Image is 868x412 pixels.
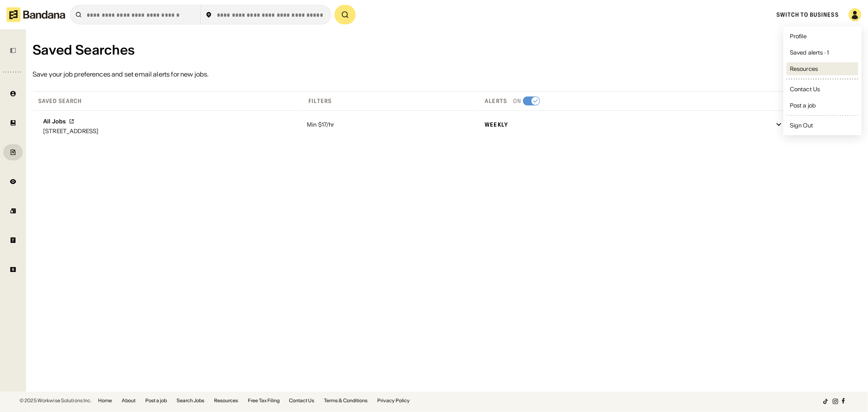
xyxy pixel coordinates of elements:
div: Alerts [478,97,507,105]
a: Contact Us [289,398,315,403]
div: Contact Us [790,86,820,92]
div: Saved Searches [33,42,855,58]
div: Profile [790,33,807,39]
a: Saved alerts · 1 [787,46,858,59]
a: Resources [787,62,858,75]
div: Sign Out [790,123,813,128]
div: Click toggle to sort descending [35,96,298,105]
a: Terms & Conditions [324,398,368,403]
div: Post a job [790,103,816,108]
a: Post a job [787,99,858,112]
div: Click toggle to sort descending [302,96,474,105]
div: Saved alerts · 1 [790,50,829,55]
div: Filters [302,97,332,105]
a: All Jobs[STREET_ADDRESS] [37,115,296,134]
div: Save your job preferences and set email alerts for new jobs. [33,71,855,77]
div: Min $17/hr [304,122,472,127]
a: Switch to Business [776,11,839,18]
a: Contact Us [787,83,858,96]
a: Resources [214,398,238,403]
a: Profile [787,30,858,43]
div: © 2025 Workwise Solutions Inc. [20,398,92,403]
a: Post a job [145,398,167,403]
img: Bandana logotype [7,7,65,22]
div: Resources [790,66,818,72]
div: [STREET_ADDRESS] [43,128,296,134]
div: On [513,97,521,105]
div: Click toggle to sort descending [478,96,788,105]
a: Search Jobs [177,398,204,403]
a: Free Tax Filing [248,398,280,403]
div: Saved Search [35,97,82,105]
a: Privacy Policy [378,398,410,403]
a: Home [98,398,112,403]
div: All Jobs [43,118,66,125]
div: Weekly [485,121,773,128]
a: About [122,398,136,403]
